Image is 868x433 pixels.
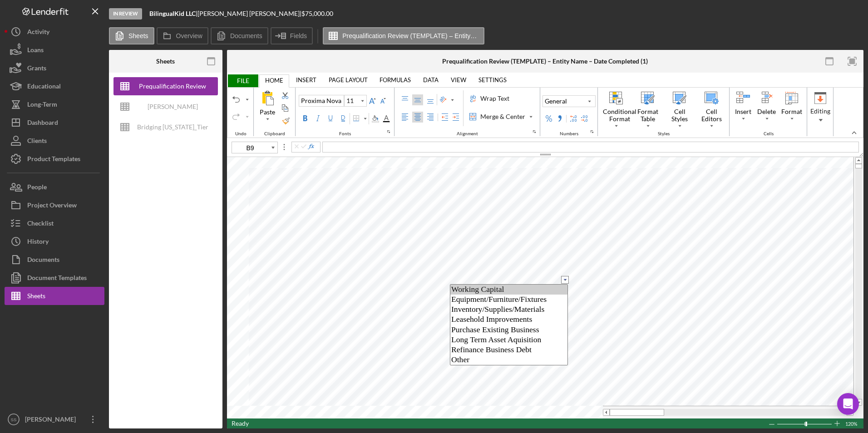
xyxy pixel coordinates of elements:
a: INSERT [291,74,322,86]
button: Cell Styles [664,88,695,129]
button: Number Format [542,95,596,107]
button: Sheets [5,287,104,305]
a: Educational [5,77,104,95]
div: Conditional Format [601,107,638,123]
button: Sheets [109,27,154,44]
div: Font Color [380,113,391,124]
button: Documents [5,251,104,269]
button: Grants [5,59,104,77]
button: Insert [732,88,755,127]
div: Documents [27,251,59,271]
option: Refinance Business Debt [450,345,567,355]
div: General [543,97,569,106]
a: People [5,178,104,196]
button: Fonts [385,128,392,135]
div: Background Color [370,113,380,124]
div: Long-Term [27,95,57,116]
label: Overview [176,32,202,39]
div: Border [350,113,361,124]
div: People [27,178,47,198]
button: Documents [211,27,268,44]
div: Zoom In [833,418,841,428]
div: In Review [109,8,142,20]
div: Merge & Center [527,110,534,123]
div: Fonts [335,131,355,137]
button: Cancel Edit [293,143,300,150]
a: HOME [260,74,289,87]
div: Educational [27,77,61,98]
button: Prequalification Review (TEMPLATE) – Entity Name – Date Completed (1) [113,77,218,95]
div: Zoom [777,418,833,428]
label: Bold [300,113,311,124]
button: SS[PERSON_NAME] Santa [PERSON_NAME] [5,410,104,428]
label: Middle Align [412,94,423,105]
button: Checklist [5,214,104,232]
option: Equipment/Furniture/Fixtures [450,295,567,305]
option: Long Term Asset Aquisition [450,335,567,345]
a: PAGE LAYOUT [323,74,373,86]
label: Center Align [412,112,423,123]
button: Copy [280,103,292,113]
div: In Ready mode [232,418,249,428]
div: [PERSON_NAME] Underwriting Analysis - Business Name - MM.DD.YY. - Copy [136,98,209,116]
div: Clients [27,132,47,152]
button: History [5,232,104,251]
div: Undo [232,131,250,137]
button: Insert Function [307,143,315,150]
div: Border [361,112,369,125]
button: Comma Style [554,113,565,124]
button: Dashboard [5,113,104,132]
div: [PERSON_NAME] [PERSON_NAME] | [197,10,301,17]
div: Delete [755,107,778,116]
button: Numbers [588,128,596,135]
div: Clipboard [261,131,289,137]
a: Clients [5,132,104,150]
button: Prequalification Review (TEMPLATE) – Entity Name – Date Completed (1) [323,27,484,44]
button: Cut [280,90,292,101]
div: Paste [258,108,277,117]
option: Leasehold Improvements [450,315,567,325]
option: Other [450,355,567,365]
div: Zoom level. Click to open the Zoom dialog box. [845,418,859,428]
div: Styles [654,131,673,137]
div: Prequalification Review (TEMPLATE) – Entity Name – Date Completed (1) [442,58,648,65]
b: BilingualKid LLC [149,10,196,17]
button: Loans [5,41,104,59]
div: $75,000.00 [301,10,336,17]
button: Increase Indent [450,112,461,123]
div: History [27,232,49,253]
button: Commit Edit [300,143,307,150]
label: Fields [290,32,307,39]
div: Format Table [633,107,663,123]
button: Bridging [US_STATE]_Tier Lending Grid V 6.30 COPY [113,118,218,136]
div: Merge & Center [468,111,527,122]
button: Alignment [531,128,538,135]
input: v [561,276,569,284]
button: Document Templates [5,269,104,287]
label: Wrap Text [467,92,512,105]
button: Delete [755,88,779,127]
label: Sheets [128,32,148,39]
div: Bridging [US_STATE]_Tier Lending Grid V 6.30 COPY [136,118,209,136]
button: Undo [231,94,242,105]
div: Prequalification Review (TEMPLATE) – Entity Name – Date Completed (1) [136,77,209,95]
div: Alignment [453,131,482,137]
label: Top Align [399,94,410,105]
button: Increase Font Size [367,95,378,106]
div: Cell Editors [696,107,726,123]
label: Italic [312,113,323,124]
option: Purchase Existing Business [450,325,567,335]
button: Fields [271,27,313,44]
button: Decrease Indent [439,112,450,123]
label: Left Align [399,112,410,123]
button: Border [350,112,369,125]
label: Merge & Center [467,109,535,124]
a: VIEW [445,74,472,86]
div: Dashboard [27,113,58,134]
div: Sheets [156,58,175,65]
button: Project Overview [5,196,104,214]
